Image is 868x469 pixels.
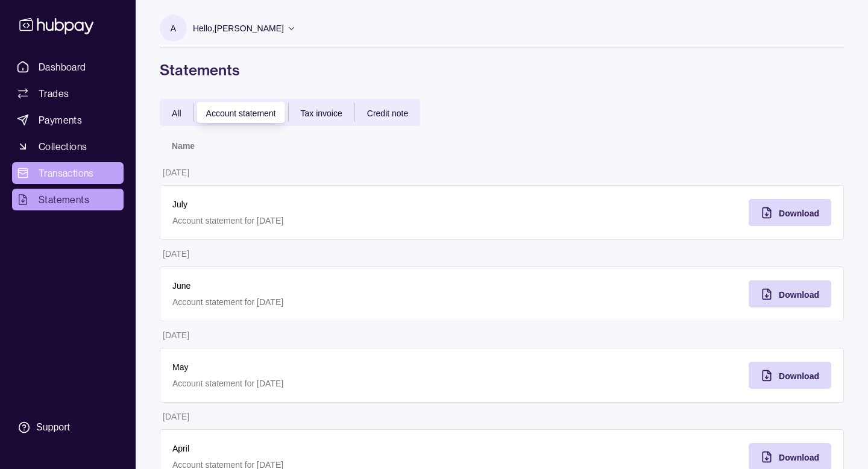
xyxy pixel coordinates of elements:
button: Download [749,362,831,389]
a: Payments [12,109,124,131]
span: Collections [39,139,87,154]
div: Support [36,421,70,434]
p: Account statement for [DATE] [172,214,490,227]
p: May [172,360,490,374]
p: Hello, [PERSON_NAME] [193,22,284,35]
p: Account statement for [DATE] [172,377,490,390]
span: Transactions [39,166,94,180]
p: [DATE] [163,168,189,177]
div: documentTypes [160,99,420,126]
button: Download [749,280,831,307]
p: [DATE] [163,412,189,421]
span: Credit note [367,109,408,118]
p: June [172,279,490,292]
p: April [172,442,490,455]
span: Statements [39,192,89,207]
a: Support [12,415,124,440]
span: Download [779,371,819,381]
span: Download [779,453,819,462]
span: All [172,109,181,118]
a: Statements [12,189,124,210]
span: Dashboard [39,60,86,74]
span: Download [779,290,819,300]
p: A [171,22,176,35]
span: Payments [39,113,82,127]
p: Account statement for [DATE] [172,295,490,309]
a: Trades [12,83,124,104]
p: [DATE] [163,249,189,259]
p: Name [172,141,195,151]
a: Dashboard [12,56,124,78]
span: Download [779,209,819,218]
span: Tax invoice [301,109,342,118]
button: Download [749,199,831,226]
a: Transactions [12,162,124,184]
h1: Statements [160,60,844,80]
span: Trades [39,86,69,101]
span: Account statement [206,109,276,118]
a: Collections [12,136,124,157]
p: July [172,198,490,211]
p: [DATE] [163,330,189,340]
